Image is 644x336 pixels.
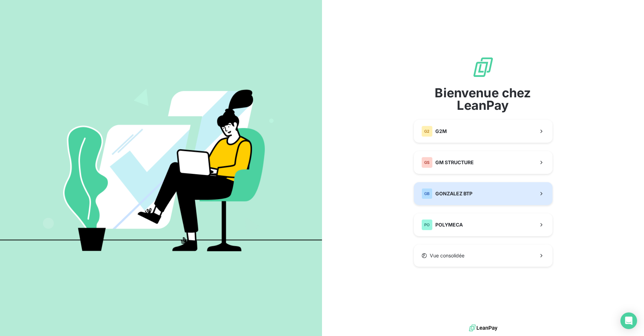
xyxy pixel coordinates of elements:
span: G2M [435,128,447,135]
span: Vue consolidée [430,252,464,259]
span: Bienvenue chez LeanPay [414,87,552,112]
img: logo sigle [472,56,494,78]
span: POLYMECA [435,221,463,228]
button: GSGM STRUCTURE [414,151,552,174]
div: Open Intercom Messenger [620,312,637,329]
span: GM STRUCTURE [435,159,474,166]
button: GBGONZALEZ BTP [414,182,552,205]
img: logo [469,323,497,333]
div: GS [421,157,433,168]
div: PO [421,219,433,230]
div: G2 [421,126,433,137]
button: POPOLYMECA [414,213,552,236]
span: GONZALEZ BTP [435,190,472,197]
div: GB [421,188,433,199]
button: Vue consolidée [414,245,552,267]
button: G2G2M [414,120,552,143]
